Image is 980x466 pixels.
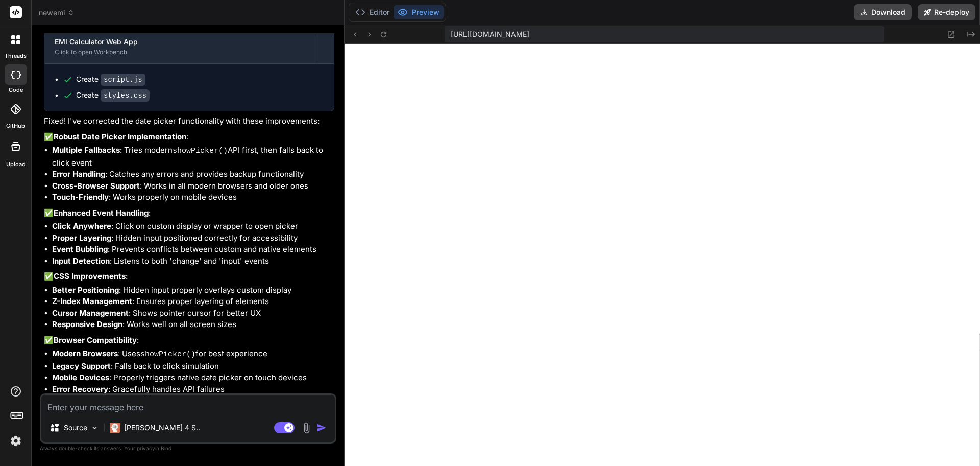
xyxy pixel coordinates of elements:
[52,192,109,202] strong: Touch-Friendly
[52,192,334,203] li: : Works properly on mobile devices
[52,361,334,372] li: : Falls back to click simulation
[39,8,75,18] span: newemi
[140,350,195,359] code: showPicker()
[52,372,109,382] strong: Mobile Devices
[54,335,137,345] strong: Browser Compatibility
[52,384,334,395] li: : Gracefully handles API failures
[44,115,334,127] p: Fixed! I've corrected the date picker functionality with these improvements:
[52,372,334,384] li: : Properly triggers native date picker on touch devices
[90,424,99,432] img: Pick Models
[52,384,108,394] strong: Error Recovery
[52,361,111,371] strong: Legacy Support
[55,48,307,56] div: Click to open Workbench
[52,319,122,329] strong: Responsive Design
[44,131,334,143] p: ✅ :
[40,444,336,453] p: Always double-check its answers. Your in Bind
[52,308,129,318] strong: Cursor Management
[52,244,108,254] strong: Event Bubbling
[6,160,26,169] label: Upload
[64,423,87,433] p: Source
[5,52,27,60] label: threads
[52,285,119,295] strong: Better Positioning
[54,271,126,281] strong: CSS Improvements
[52,255,334,267] li: : Listens to both 'change' and 'input' events
[345,44,980,466] iframe: Preview
[7,432,24,450] img: settings
[301,422,312,434] img: attachment
[52,221,111,231] strong: Click Anywhere
[52,285,334,296] li: : Hidden input properly overlays custom display
[44,271,334,283] p: ✅ :
[54,208,149,218] strong: Enhanced Event Handling
[44,207,334,219] p: ✅ :
[52,233,111,243] strong: Proper Layering
[76,74,145,85] div: Create
[52,348,334,361] li: : Uses for best experience
[44,335,334,346] p: ✅ :
[44,30,317,63] button: EMI Calculator Web AppClick to open Workbench
[52,169,334,180] li: : Catches any errors and provides backup functionality
[101,89,150,102] code: styles.css
[52,221,334,232] li: : Click on custom display or wrapper to open picker
[52,348,118,358] strong: Modern Browsers
[52,296,334,308] li: : Ensures proper layering of elements
[52,244,334,255] li: : Prevents conflicts between custom and native elements
[854,4,912,20] button: Download
[52,145,334,169] li: : Tries modern API first, then falls back to click event
[52,169,105,179] strong: Error Handling
[54,132,186,142] strong: Robust Date Picker Implementation
[351,5,394,19] button: Editor
[6,122,25,130] label: GitHub
[52,296,132,306] strong: Z-Index Management
[918,4,975,20] button: Re-deploy
[52,232,334,244] li: : Hidden input positioned correctly for accessibility
[9,86,23,95] label: code
[52,256,110,266] strong: Input Detection
[451,29,529,39] span: [URL][DOMAIN_NAME]
[394,5,444,19] button: Preview
[76,90,150,101] div: Create
[52,180,334,192] li: : Works in all modern browsers and older ones
[101,74,145,86] code: script.js
[110,423,120,433] img: Claude 4 Sonnet
[55,37,307,47] div: EMI Calculator Web App
[137,445,155,451] span: privacy
[124,423,200,433] p: [PERSON_NAME] 4 S..
[173,147,228,155] code: showPicker()
[52,181,140,191] strong: Cross-Browser Support
[52,145,120,155] strong: Multiple Fallbacks
[316,423,327,433] img: icon
[52,308,334,319] li: : Shows pointer cursor for better UX
[52,319,334,331] li: : Works well on all screen sizes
